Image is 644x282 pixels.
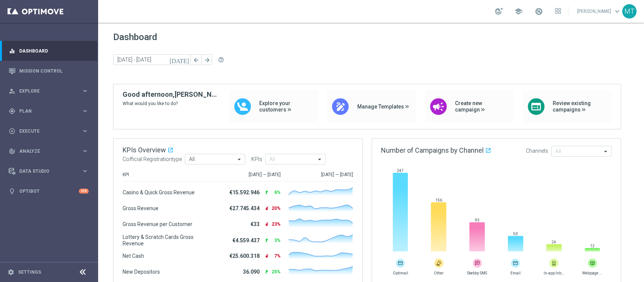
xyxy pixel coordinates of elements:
span: Explore [19,89,81,93]
button: equalizer Dashboard [8,48,89,54]
div: Plan [9,108,81,115]
a: [PERSON_NAME]keyboard_arrow_down [576,6,622,17]
div: Explore [9,88,81,95]
button: Mission Control [8,68,89,74]
i: keyboard_arrow_right [81,107,89,115]
i: keyboard_arrow_right [81,147,89,155]
button: person_search Explore keyboard_arrow_right [8,88,89,94]
i: settings [8,269,14,276]
i: person_search [9,88,15,95]
div: Mission Control [9,61,89,81]
div: Execute [9,128,81,135]
div: Analyze [9,148,81,155]
button: gps_fixed Plan keyboard_arrow_right [8,108,89,114]
div: +10 [79,189,89,194]
i: equalizer [9,48,15,54]
button: track_changes Analyze keyboard_arrow_right [8,148,89,154]
button: Data Studio keyboard_arrow_right [8,168,89,174]
span: school [514,7,523,15]
span: Plan [19,109,81,113]
span: Execute [19,129,81,133]
i: keyboard_arrow_right [81,167,89,175]
button: play_circle_outline Execute keyboard_arrow_right [8,128,89,134]
div: Dashboard [9,41,89,61]
div: Optibot [9,181,89,201]
i: track_changes [9,148,15,155]
i: play_circle_outline [9,128,15,135]
a: Dashboard [19,41,89,61]
span: keyboard_arrow_down [613,7,621,15]
span: Analyze [19,149,81,153]
i: lightbulb [9,188,15,195]
a: Optibot [19,181,79,201]
span: Data Studio [19,169,81,174]
i: keyboard_arrow_right [81,87,89,95]
button: lightbulb Optibot +10 [8,188,89,194]
a: Mission Control [19,61,89,81]
i: keyboard_arrow_right [81,127,89,135]
div: Data Studio [9,168,81,175]
div: MT [622,4,636,19]
a: Settings [18,270,41,274]
i: gps_fixed [9,108,15,115]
